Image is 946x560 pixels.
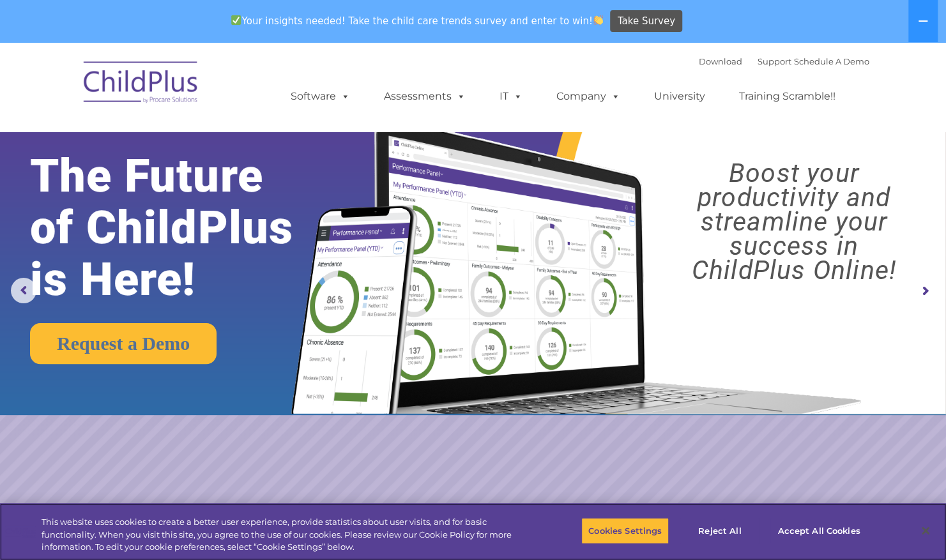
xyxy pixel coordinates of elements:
[544,84,633,109] a: Company
[30,150,332,305] rs-layer: The Future of ChildPlus is Here!
[371,84,478,109] a: Assessments
[653,161,935,282] rs-layer: Boost your productivity and streamline your success in ChildPlus Online!
[912,517,940,545] button: Close
[278,84,363,109] a: Software
[30,323,217,364] a: Request a Demo
[178,84,217,94] span: Last name
[699,56,869,66] font: |
[726,84,848,109] a: Training Scramble!!
[610,10,682,33] a: Take Survey
[618,10,675,33] span: Take Survey
[178,137,232,146] span: Phone number
[641,84,718,109] a: University
[680,517,759,544] button: Reject All
[231,15,241,25] img: ✅
[758,56,791,66] a: Support
[593,15,603,25] img: 👏
[42,516,521,554] div: This website uses cookies to create a better user experience, provide statistics about user visit...
[226,8,609,33] span: Your insights needed! Take the child care trends survey and enter to win!
[770,517,867,544] button: Accept All Cookies
[794,56,869,66] a: Schedule A Demo
[77,52,205,116] img: ChildPlus by Procare Solutions
[699,56,742,66] a: Download
[487,84,535,109] a: IT
[581,517,669,544] button: Cookies Settings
